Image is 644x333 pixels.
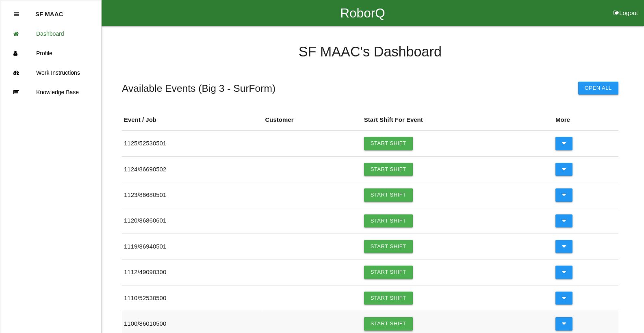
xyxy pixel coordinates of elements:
h4: SF MAAC 's Dashboard [122,44,618,60]
a: Knowledge Base [0,82,101,102]
a: Start Shift [364,163,413,176]
a: Start Shift [364,292,413,305]
a: Dashboard [0,24,101,43]
h5: Available Events ( Big 3 - SurForm ) [122,83,275,94]
a: Start Shift [364,188,413,201]
th: Customer [263,109,362,131]
a: Start Shift [364,266,413,279]
p: SF MAAC [35,4,63,17]
th: Start Shift For Event [362,109,553,131]
div: Close [14,4,19,24]
td: 1120 / 86860601 [122,208,263,234]
td: 1124 / 86690502 [122,156,263,182]
td: 1125 / 52530501 [122,131,263,156]
a: Start Shift [364,317,413,330]
td: 1110 / 52530500 [122,285,263,311]
td: 1112 / 49090300 [122,259,263,285]
a: Work Instructions [0,63,101,82]
a: Start Shift [364,214,413,227]
a: Start Shift [364,240,413,253]
a: Profile [0,43,101,63]
th: More [553,109,618,131]
th: Event / Job [122,109,263,131]
button: Open All [578,82,618,95]
td: 1123 / 86680501 [122,182,263,208]
a: Start Shift [364,137,413,150]
td: 1119 / 86940501 [122,234,263,259]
